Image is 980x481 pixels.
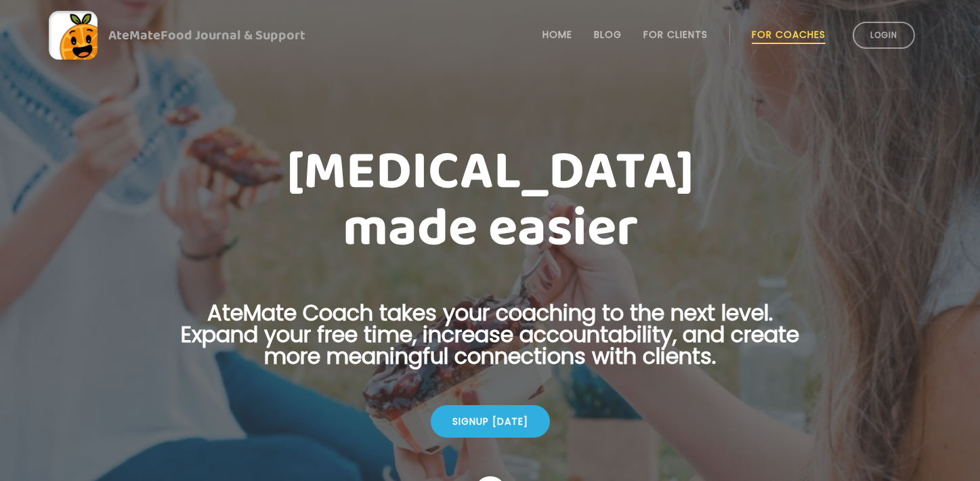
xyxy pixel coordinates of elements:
[853,22,915,49] a: Login
[594,29,622,40] a: Blog
[161,24,305,46] span: Food Journal & Support
[98,24,305,46] div: AteMate
[752,29,826,40] a: For Coaches
[49,11,931,60] a: AteMateFood Journal & Support
[160,302,821,383] p: AteMate Coach takes your coaching to the next level. Expand your free time, increase accountabili...
[160,144,821,257] h1: [MEDICAL_DATA] made easier
[431,405,550,438] div: Signup [DATE]
[643,29,708,40] a: For Clients
[542,29,572,40] a: Home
